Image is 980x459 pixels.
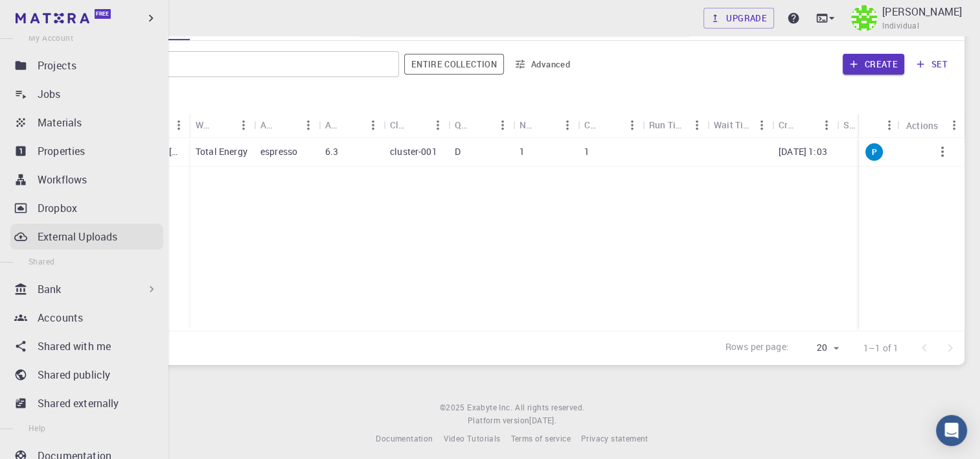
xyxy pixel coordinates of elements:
div: Wait Time [714,112,751,137]
span: Exabyte Inc. [467,402,512,412]
a: Dropbox [10,195,163,221]
div: Status [859,113,900,138]
button: Sort [472,115,492,135]
button: Menu [492,115,513,135]
div: Application [260,112,277,137]
p: 6.3 [325,145,338,158]
button: Entire collection [404,54,504,75]
button: Sort [277,115,298,135]
p: 1–1 of 1 [863,342,898,355]
p: D [455,145,461,158]
p: cluster-001 [390,145,437,158]
p: Total Energy [196,145,247,158]
span: [DATE] . [529,415,556,425]
button: Menu [622,115,643,135]
p: Jobs [38,86,61,102]
div: Open Intercom Messenger [936,415,967,446]
div: Application [254,112,319,137]
span: Filter throughout whole library including sets (folders) [404,54,504,75]
div: Queue [455,112,472,137]
div: Created [779,112,795,137]
button: Sort [795,115,816,135]
p: Bank [38,281,62,297]
div: Cores [578,112,643,137]
span: Support [26,9,73,21]
div: 20 [794,338,843,357]
button: Advanced [509,54,576,75]
span: P [866,147,882,158]
a: Exabyte Inc. [467,401,512,414]
p: Workflows [38,172,87,187]
p: espresso [260,145,297,158]
span: Platform version [468,414,529,427]
div: Bank [10,276,163,302]
span: All rights reserved. [515,401,584,414]
a: Video Tutorials [443,432,500,445]
a: Terms of service [510,432,570,445]
a: Projects [10,53,163,78]
a: Accounts [10,305,163,331]
button: Menu [944,115,964,135]
div: Shared [843,112,860,137]
span: Terms of service [510,433,570,443]
button: Menu [363,115,383,135]
span: Privacy statement [581,433,648,443]
a: Shared publicly [10,362,163,388]
a: Documentation [376,432,433,445]
button: Menu [427,115,448,135]
a: Properties [10,138,163,164]
div: Nodes [519,112,536,137]
a: Privacy statement [581,432,648,445]
div: pre-submission [865,143,883,161]
p: Accounts [38,310,83,325]
div: Created [772,112,837,137]
p: 1 [584,145,589,158]
div: Queue [448,112,513,137]
p: Materials [38,115,82,130]
div: Application Version [325,112,342,137]
button: set [909,54,954,75]
a: Workflows [10,167,163,193]
button: Menu [751,115,772,135]
p: [PERSON_NAME] [882,4,962,19]
p: 1 [519,145,525,158]
a: [DATE]. [529,414,556,427]
div: Nodes [513,112,578,137]
span: Documentation [376,433,433,443]
a: Jobs [10,81,163,107]
button: Sort [865,115,886,135]
p: Projects [38,58,76,73]
span: Shared [28,256,54,266]
button: Menu [557,115,578,135]
p: Shared externally [38,395,119,411]
a: Shared externally [10,390,163,416]
p: Shared publicly [38,367,110,383]
div: Workflow Name [196,112,212,137]
div: Cluster [390,112,407,137]
p: Dropbox [38,200,77,216]
img: Brandon Pedroza-Rojas [851,5,877,31]
button: Menu [168,115,189,135]
a: Materials [10,110,163,135]
div: Cores [584,112,601,137]
div: Application Version [319,112,383,137]
span: Individual [882,19,919,32]
div: Run Time [649,112,687,137]
div: Cluster [383,112,448,137]
a: Upgrade [703,8,774,29]
button: Menu [233,115,254,135]
button: Sort [212,115,233,135]
button: Menu [298,115,319,135]
span: My Account [28,32,73,43]
button: Sort [407,115,427,135]
button: Sort [536,115,557,135]
span: Help [28,423,46,433]
div: Actions [900,113,964,138]
p: Rows per page: [725,340,789,355]
span: © 2025 [440,401,467,414]
button: Sort [601,115,622,135]
p: [DATE] 1:03 [779,145,827,158]
button: Sort [342,115,363,135]
div: Workflow Name [189,112,254,137]
button: Menu [879,115,900,135]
